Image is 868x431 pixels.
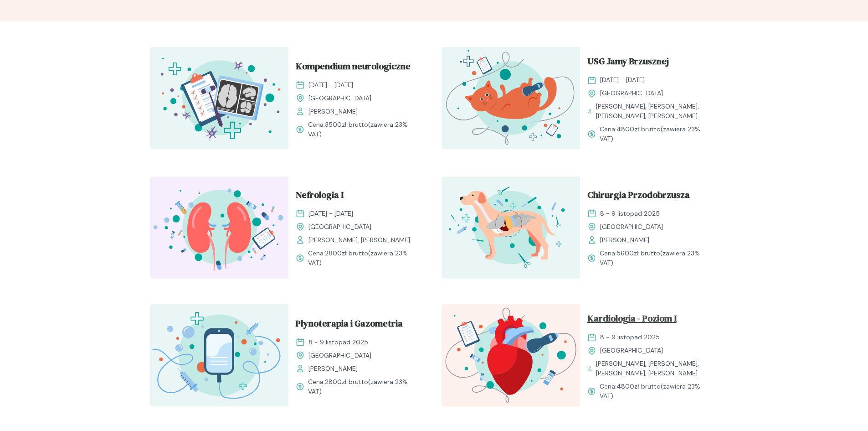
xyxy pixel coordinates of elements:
[308,107,358,116] span: [PERSON_NAME]
[442,304,580,406] img: ZpbGfh5LeNNTxNm4_KardioI_T.svg
[600,332,660,342] span: 8 - 9 listopad 2025
[600,346,663,355] span: [GEOGRAPHIC_DATA]
[308,93,371,103] span: [GEOGRAPHIC_DATA]
[587,188,690,205] span: Chirurgia Przodobrzusza
[308,249,420,268] span: Cena: (zawiera 23% VAT)
[600,125,711,144] span: Cena: (zawiera 23% VAT)
[616,249,660,257] span: 5600 zł brutto
[308,377,420,396] span: Cena: (zawiera 23% VAT)
[308,120,420,139] span: Cena: (zawiera 23% VAT)
[442,177,580,279] img: ZpbG-B5LeNNTxNnI_ChiruJB_T.svg
[308,80,353,90] span: [DATE] - [DATE]
[600,75,645,85] span: [DATE] - [DATE]
[325,120,368,129] span: 3500 zł brutto
[296,188,420,205] a: Nefrologia I
[596,102,711,121] span: [PERSON_NAME], [PERSON_NAME], [PERSON_NAME], [PERSON_NAME]
[308,364,358,374] span: [PERSON_NAME]
[600,222,663,232] span: [GEOGRAPHIC_DATA]
[587,312,711,329] a: Kardiologia - Poziom I
[325,378,368,386] span: 2800 zł brutto
[616,125,661,133] span: 4800 zł brutto
[150,177,288,279] img: ZpbSsR5LeNNTxNrh_Nefro_T.svg
[600,88,663,98] span: [GEOGRAPHIC_DATA]
[308,235,410,245] span: [PERSON_NAME], [PERSON_NAME]
[587,188,711,205] a: Chirurgia Przodobrzusza
[296,188,344,205] span: Nefrologia I
[296,59,420,77] a: Kompendium neurologiczne
[600,235,649,245] span: [PERSON_NAME]
[150,47,288,149] img: Z2B805bqstJ98kzs_Neuro_T.svg
[587,54,669,72] span: USG Jamy Brzusznej
[296,317,420,334] a: Płynoterapia i Gazometria
[442,47,580,149] img: ZpbG_h5LeNNTxNnP_USG_JB_T.svg
[308,338,368,347] span: 8 - 9 listopad 2025
[296,59,411,77] span: Kompendium neurologiczne
[587,54,711,72] a: USG Jamy Brzusznej
[308,209,353,218] span: [DATE] - [DATE]
[600,209,660,218] span: 8 - 9 listopad 2025
[587,312,677,329] span: Kardiologia - Poziom I
[308,222,371,232] span: [GEOGRAPHIC_DATA]
[600,382,711,401] span: Cena: (zawiera 23% VAT)
[616,382,661,390] span: 4800 zł brutto
[308,351,371,360] span: [GEOGRAPHIC_DATA]
[150,304,288,406] img: Zpay8B5LeNNTxNg0_P%C5%82ynoterapia_T.svg
[600,249,711,268] span: Cena: (zawiera 23% VAT)
[596,359,711,378] span: [PERSON_NAME], [PERSON_NAME], [PERSON_NAME], [PERSON_NAME]
[296,317,403,334] span: Płynoterapia i Gazometria
[325,249,368,257] span: 2800 zł brutto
